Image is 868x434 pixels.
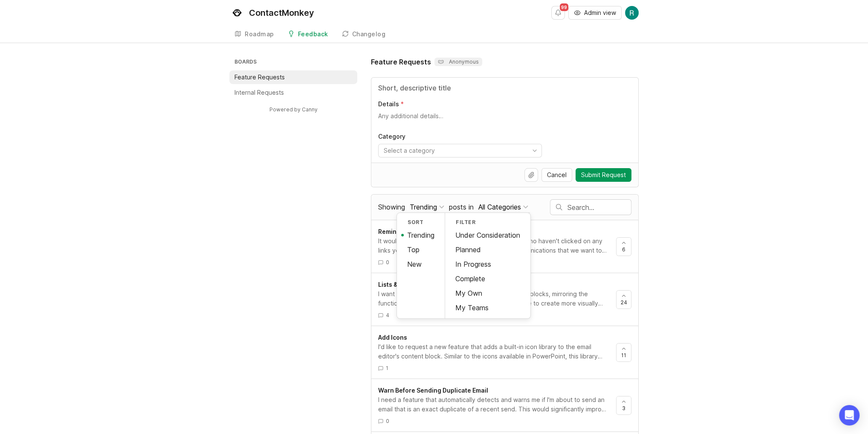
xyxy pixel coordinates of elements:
[298,31,328,37] div: Feedback
[378,132,631,140] label: Category
[616,290,631,309] button: 24
[397,257,445,271] div: New
[576,168,631,182] button: Submit Request
[352,31,386,37] div: Changelog
[445,228,530,242] div: Under Consideration
[283,26,333,43] a: Feedback
[445,271,530,286] div: Complete
[337,26,391,43] a: Changelog
[371,57,431,67] h1: Feature Requests
[378,236,609,255] div: It would be great to be able to pull a list of readers who haven't clicked on any links yet. We h...
[229,26,279,43] a: Roadmap
[477,201,530,213] button: posts in
[397,228,445,242] div: Trending
[245,31,274,37] div: Roadmap
[445,286,530,300] div: My Own
[386,417,389,425] span: 0
[378,100,399,108] p: Details
[560,3,568,11] span: 99
[234,88,284,97] p: Internal Requests
[378,395,609,414] div: I need a feature that automatically detects and warns me if I'm about to send an email that is an...
[378,112,631,129] textarea: Details
[408,201,446,213] button: Showing
[567,203,631,212] input: Search…
[547,171,567,179] span: Cancel
[378,386,616,425] a: Warn Before Sending Duplicate EmailI need a feature that automatically detects and warns me if I'...
[378,281,479,288] span: Lists & indents in paragraph block
[410,202,437,212] div: Trending
[449,203,474,211] span: posts in
[378,83,631,93] input: Title
[621,299,627,306] span: 24
[378,334,407,341] span: Add Icons
[378,342,609,361] div: I'd like to request a new feature that adds a built-in icon library to the email editor's content...
[386,364,388,372] span: 1
[386,312,389,319] span: 4
[625,6,639,20] img: Rowan Naylor
[386,259,389,266] span: 0
[445,242,530,257] div: Planned
[541,168,572,182] button: Cancel
[268,105,319,114] a: Powered by Canny
[397,216,445,228] div: Sort
[445,216,530,228] div: Filter
[384,146,435,155] div: Select a category
[229,70,357,84] a: Feature Requests
[229,5,245,20] img: ContactMonkey logo
[378,280,616,319] a: Lists & indents in paragraph blockI want the ability to include bullet points in paragraph blocks...
[524,168,538,182] button: Upload file
[378,228,526,235] span: Reminder to readers who haven't clicked on a link
[378,387,488,394] span: Warn Before Sending Duplicate Email
[249,9,314,17] div: ContactMonkey
[234,73,285,82] p: Feature Requests
[622,405,625,412] span: 3
[616,396,631,415] button: 3
[397,242,445,257] div: Top
[616,237,631,256] button: 6
[438,58,479,65] p: Anonymous
[378,333,616,372] a: Add IconsI'd like to request a new feature that adds a built-in icon library to the email editor'...
[478,202,521,212] div: All Categories
[445,257,530,271] div: In Progress
[622,246,625,253] span: 6
[581,171,626,179] span: Submit Request
[621,352,626,359] span: 11
[584,9,616,17] span: Admin view
[229,86,357,99] a: Internal Requests
[445,300,530,315] div: My Teams
[378,227,616,266] a: Reminder to readers who haven't clicked on a linkIt would be great to be able to pull a list of r...
[378,289,609,308] div: I want the ability to include bullet points in paragraph blocks, mirroring the functionality avai...
[568,6,622,20] button: Admin view
[233,57,357,69] h3: Boards
[551,6,565,20] button: Notifications
[378,203,405,211] span: Showing
[839,405,859,425] div: Open Intercom Messenger
[616,343,631,362] button: 11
